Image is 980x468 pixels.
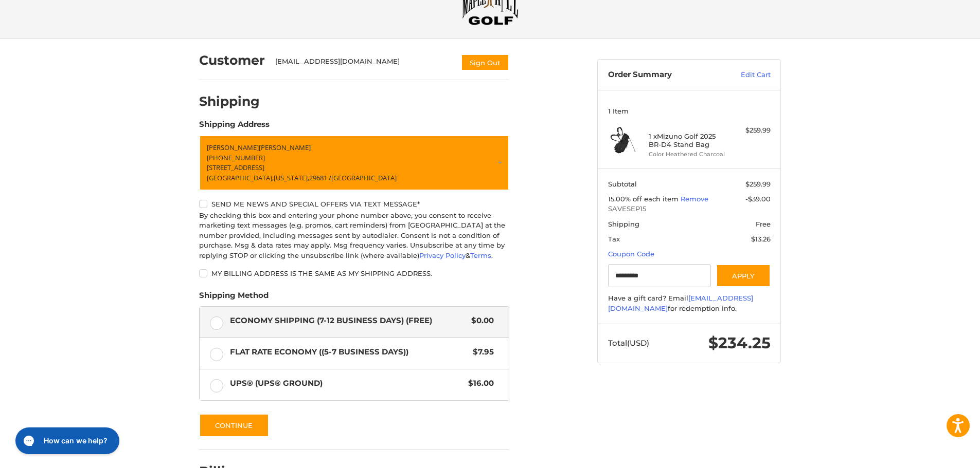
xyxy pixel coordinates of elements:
[608,250,654,258] a: Coupon Code
[608,70,719,80] h3: Order Summary
[466,315,494,327] span: $0.00
[207,143,259,152] span: [PERSON_NAME]
[608,235,620,243] span: Tax
[199,414,269,437] button: Continue
[608,204,771,214] span: SAVESEP15
[199,200,509,208] label: Send me news and special offers via text message*
[199,135,509,191] a: Enter or select a different address
[230,315,467,327] span: Economy Shipping (7-12 Business Days) (Free)
[681,195,708,203] a: Remove
[463,378,494,389] span: $16.00
[470,251,491,259] a: Terms
[608,107,771,115] h3: 1 Item
[708,333,771,352] span: $234.25
[230,378,464,389] span: UPS® (UPS® Ground)
[199,93,260,109] h2: Shipping
[745,195,771,203] span: -$39.00
[199,290,269,306] legend: Shipping Method
[199,211,509,261] div: By checking this box and entering your phone number above, you consent to receive marketing text ...
[756,220,771,228] span: Free
[419,251,466,259] a: Privacy Policy
[10,424,122,458] iframe: Gorgias live chat messenger
[468,346,494,358] span: $7.95
[230,346,468,358] span: Flat Rate Economy ((5-7 Business Days))
[309,173,331,182] span: 29681 /
[461,54,509,71] button: Sign Out
[608,220,639,228] span: Shipping
[207,173,274,182] span: [GEOGRAPHIC_DATA],
[719,70,771,80] a: Edit Cart
[608,180,637,188] span: Subtotal
[207,163,264,172] span: [STREET_ADDRESS]
[199,119,270,135] legend: Shipping Address
[274,173,309,182] span: [US_STATE],
[608,264,711,287] input: Gift Certificate or Coupon Code
[649,150,727,159] li: Color Heathered Charcoal
[608,195,681,203] span: 15.00% off each item
[751,235,771,243] span: $13.26
[608,294,753,312] a: [EMAIL_ADDRESS][DOMAIN_NAME]
[649,132,727,149] h4: 1 x Mizuno Golf 2025 BR-D4 Stand Bag
[199,52,265,68] h2: Customer
[716,264,771,287] button: Apply
[275,57,451,71] div: [EMAIL_ADDRESS][DOMAIN_NAME]
[259,143,311,152] span: [PERSON_NAME]
[608,338,649,348] span: Total (USD)
[745,180,771,188] span: $259.99
[199,269,509,277] label: My billing address is the same as my shipping address.
[608,293,771,313] div: Have a gift card? Email for redemption info.
[207,153,265,162] span: [PHONE_NUMBER]
[730,125,771,136] div: $259.99
[331,173,397,182] span: [GEOGRAPHIC_DATA]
